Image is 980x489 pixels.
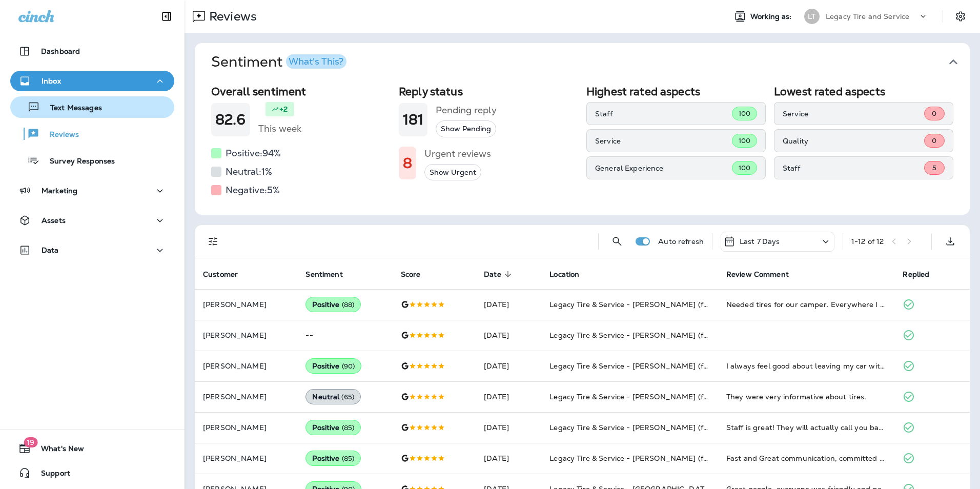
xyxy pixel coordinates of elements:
span: Replied [903,270,943,279]
span: Score [401,270,434,279]
div: Neutral [305,389,361,404]
h5: Neutral: 1 % [226,164,272,180]
h1: 82.6 [215,111,246,128]
span: 19 [24,437,37,447]
span: Legacy Tire & Service - [PERSON_NAME] (formerly Chelsea Tire Pros) [549,361,797,371]
div: Staff is great! They will actually call you back when your parts come in. They have always been g... [726,422,887,433]
button: Assets [10,210,174,231]
p: [PERSON_NAME] [203,331,289,339]
span: Sentiment [305,270,342,279]
span: Support [31,469,70,481]
div: LT [804,9,820,24]
span: 0 [932,109,936,118]
td: -- [297,320,392,351]
td: [DATE] [476,412,541,443]
button: 19What's New [10,438,174,459]
span: Working as: [750,12,794,21]
h1: 181 [403,111,423,128]
h2: Overall sentiment [211,85,391,98]
span: Legacy Tire & Service - [PERSON_NAME] (formerly Chelsea Tire Pros) [549,454,797,463]
h5: Pending reply [436,102,497,118]
p: Quality [783,137,924,145]
button: Text Messages [10,96,174,118]
h5: Urgent reviews [424,146,491,162]
div: Positive [305,451,361,466]
p: [PERSON_NAME] [203,393,289,401]
h2: Reply status [399,85,578,98]
h1: Sentiment [211,53,346,71]
span: What's New [31,444,84,457]
td: [DATE] [476,351,541,381]
p: Reviews [205,9,257,24]
p: General Experience [595,164,732,172]
button: Dashboard [10,41,174,62]
p: Marketing [42,187,77,195]
span: Legacy Tire & Service - [PERSON_NAME] (formerly Chelsea Tire Pros) [549,300,797,309]
p: [PERSON_NAME] [203,454,289,462]
button: Data [10,240,174,260]
h1: 8 [403,155,412,172]
span: ( 88 ) [342,300,355,309]
p: Reviews [39,130,79,140]
button: Support [10,463,174,483]
div: I always feel good about leaving my car with Legacy Tire and Service! They are very professional ... [726,361,887,371]
div: What's This? [289,57,343,66]
p: Last 7 Days [740,237,780,246]
button: Collapse Sidebar [152,6,181,27]
span: ( 90 ) [342,362,355,371]
span: Score [401,270,421,279]
div: Positive [305,297,361,312]
button: Survey Responses [10,150,174,171]
span: Legacy Tire & Service - [PERSON_NAME] (formerly Chelsea Tire Pros) [549,423,797,432]
p: Staff [783,164,924,172]
p: [PERSON_NAME] [203,423,289,432]
button: Settings [951,7,970,26]
span: Location [549,270,579,279]
div: Positive [305,420,361,435]
h5: Positive: 94 % [226,145,281,161]
span: ( 85 ) [342,454,355,463]
button: Filters [203,231,223,252]
span: Customer [203,270,251,279]
span: Legacy Tire & Service - [PERSON_NAME] (formerly Chelsea Tire Pros) [549,331,797,340]
h5: Negative: 5 % [226,182,280,198]
td: [DATE] [476,320,541,351]
h5: This week [258,120,301,137]
span: Customer [203,270,238,279]
p: Service [595,137,732,145]
button: Export as CSV [940,231,961,252]
span: 100 [739,136,750,145]
p: Inbox [42,77,61,85]
div: SentimentWhat's This? [195,81,970,215]
button: Show Pending [436,120,496,137]
h2: Highest rated aspects [586,85,766,98]
p: Legacy Tire and Service [826,12,909,21]
span: ( 65 ) [341,393,354,401]
button: Search Reviews [607,231,627,252]
p: Data [42,246,59,254]
span: Review Comment [726,270,789,279]
td: [DATE] [476,289,541,320]
p: Survey Responses [39,157,115,167]
button: Marketing [10,180,174,201]
div: They were very informative about tires. [726,392,887,402]
p: [PERSON_NAME] [203,362,289,370]
td: [DATE] [476,381,541,412]
button: SentimentWhat's This? [203,43,978,81]
span: Location [549,270,593,279]
p: Text Messages [40,104,102,113]
span: Date [484,270,501,279]
span: 0 [932,136,936,145]
button: What's This? [286,54,346,69]
span: Legacy Tire & Service - [PERSON_NAME] (formerly Chelsea Tire Pros) [549,392,797,401]
span: Sentiment [305,270,356,279]
span: 5 [932,164,936,172]
p: Dashboard [41,47,80,55]
span: Review Comment [726,270,802,279]
span: Replied [903,270,929,279]
span: Date [484,270,515,279]
span: 100 [739,164,750,172]
span: ( 85 ) [342,423,355,432]
p: Assets [42,216,66,225]
h2: Lowest rated aspects [774,85,953,98]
